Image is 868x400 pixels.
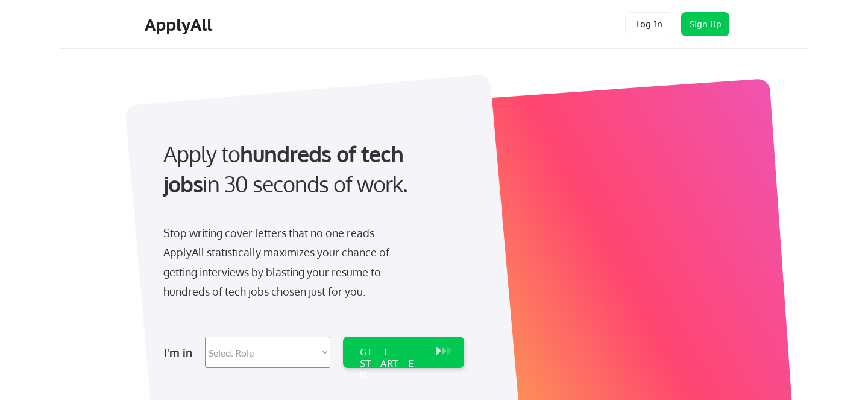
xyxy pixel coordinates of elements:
div: I'm in [164,343,198,362]
div: Apply to in 30 seconds of work. [163,139,459,200]
div: Stop writing cover letters that no one reads. ApplyAll statistically maximizes your chance of get... [163,223,411,302]
div: GET STARTED [360,346,424,381]
button: Sign Up [681,12,729,36]
strong: hundreds of tech jobs [163,140,409,197]
div: ApplyAll [145,14,216,35]
button: Log In [625,12,673,36]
